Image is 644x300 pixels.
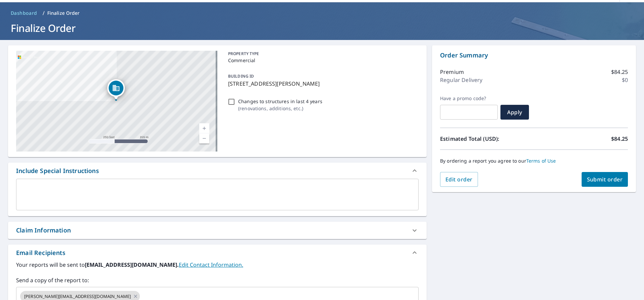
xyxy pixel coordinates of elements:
[445,176,473,183] span: Edit order
[8,21,636,35] h1: Finalize Order
[16,166,99,175] div: Include Special Instructions
[16,276,419,284] label: Send a copy of the report to:
[16,226,71,235] div: Claim Information
[199,123,209,133] a: Current Level 17, Zoom In
[8,8,40,18] a: Dashboard
[526,158,556,164] a: Terms of Use
[582,172,628,187] button: Submit order
[228,73,254,79] p: BUILDING ID
[506,109,524,116] span: Apply
[11,10,37,16] span: Dashboard
[440,51,628,60] p: Order Summary
[440,158,628,164] p: By ordering a report you agree to our
[440,135,534,143] p: Estimated Total (USD):
[228,80,416,88] p: [STREET_ADDRESS][PERSON_NAME]
[8,222,427,239] div: Claim Information
[8,245,427,261] div: Email Recipients
[43,9,45,17] li: /
[238,105,322,112] p: ( renovations, additions, etc. )
[179,261,243,268] a: EditContactInfo
[20,293,135,300] span: [PERSON_NAME][EMAIL_ADDRESS][DOMAIN_NAME]
[440,68,464,76] p: Premium
[622,76,628,84] p: $0
[8,163,427,179] div: Include Special Instructions
[500,105,529,120] button: Apply
[440,76,482,84] p: Regular Delivery
[228,57,416,64] p: Commercial
[16,248,65,257] div: Email Recipients
[199,133,209,143] a: Current Level 17, Zoom Out
[85,261,179,268] b: [EMAIL_ADDRESS][DOMAIN_NAME].
[440,95,498,101] label: Have a promo code?
[611,68,628,76] p: $84.25
[16,261,419,269] label: Your reports will be sent to
[440,172,478,187] button: Edit order
[47,10,80,16] p: Finalize Order
[238,98,322,105] p: Changes to structures in last 4 years
[611,135,628,143] p: $84.25
[8,8,636,18] nav: breadcrumb
[228,51,416,57] p: PROPERTY TYPE
[587,176,623,183] span: Submit order
[107,79,125,100] div: Dropped pin, building 1, Commercial property, 160 N Ross St Auburn, AL 36830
